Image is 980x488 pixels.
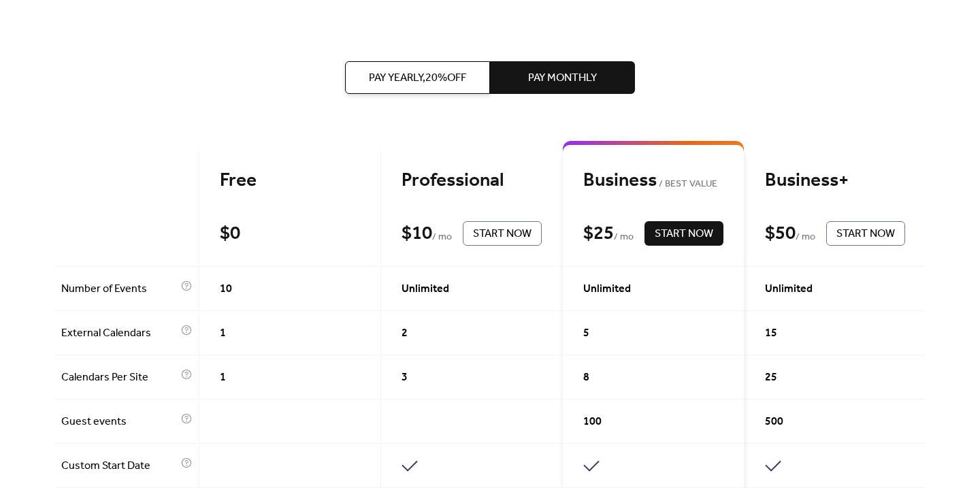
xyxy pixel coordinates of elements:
span: Pay Yearly, 20% off [369,70,466,86]
span: Start Now [836,226,895,242]
div: $ 0 [220,222,240,246]
span: / mo [796,229,815,246]
button: Start Now [463,221,542,246]
span: Unlimited [583,281,631,297]
button: Start Now [644,221,723,246]
span: External Calendars [61,325,178,342]
span: 25 [765,370,777,386]
span: 1 [220,325,226,342]
span: Start Now [655,226,713,242]
span: Pay Monthly [528,70,597,86]
span: 5 [583,325,589,342]
div: $ 10 [402,222,432,246]
span: Guest events [61,414,178,430]
span: 15 [765,325,777,342]
div: Business [583,169,723,193]
span: 8 [583,370,589,386]
span: 2 [402,325,408,342]
div: Professional [402,169,542,193]
span: 3 [402,370,408,386]
span: Unlimited [765,281,813,297]
span: Custom Start Date [61,458,178,474]
button: Pay Monthly [490,61,635,94]
button: Pay Yearly,20%off [345,61,490,94]
span: / mo [614,229,634,246]
span: 1 [220,370,226,386]
div: $ 25 [583,222,614,246]
span: Calendars Per Site [61,370,178,386]
span: / mo [432,229,452,246]
div: Free [220,169,360,193]
span: 10 [220,281,232,297]
span: Start Now [473,226,532,242]
button: Start Now [826,221,905,246]
span: BEST VALUE [657,176,717,193]
span: 500 [765,414,783,430]
div: Business+ [765,169,905,193]
span: 100 [583,414,602,430]
span: Unlimited [402,281,449,297]
span: Number of Events [61,281,178,297]
div: $ 50 [765,222,796,246]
